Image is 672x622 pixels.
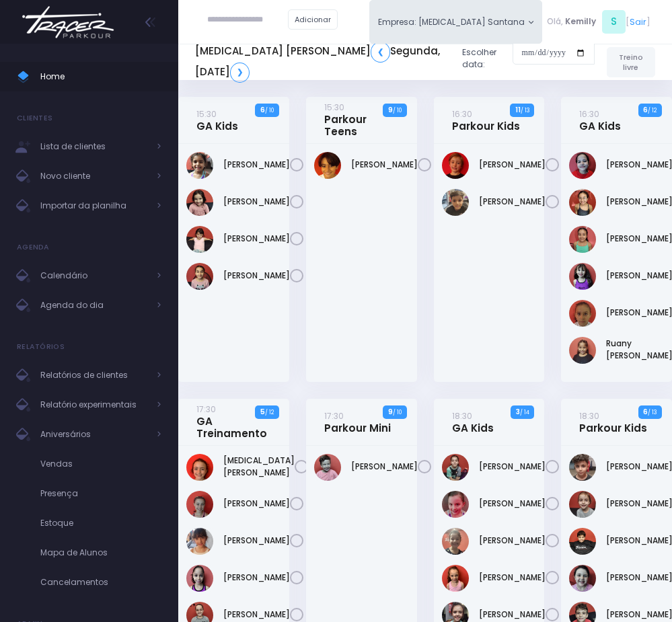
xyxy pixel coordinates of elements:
[351,461,418,473] a: [PERSON_NAME]
[442,491,469,518] img: Isabela Maximiano Valga Neves
[324,410,344,422] small: 17:30
[569,491,596,518] img: Gustavo Gyurkovits
[314,152,341,179] img: Arthur Dias
[479,196,546,208] a: [PERSON_NAME]
[648,106,657,114] small: / 12
[442,454,469,481] img: Gabriela Gyurkovits
[565,15,596,28] span: Kemilly
[186,189,213,216] img: Liz Stetz Tavernaro Torres
[195,42,452,82] h5: [MEDICAL_DATA] [PERSON_NAME] Segunda, [DATE]
[196,108,217,120] small: 15:30
[579,410,647,434] a: 18:30Parkour Kids
[452,410,494,434] a: 18:30GA Kids
[196,403,216,415] small: 17:30
[569,300,596,327] img: Rafaela tiosso zago
[40,197,148,215] span: Importar da planilha
[630,15,646,28] a: Sair
[479,461,546,473] a: [PERSON_NAME]
[569,454,596,481] img: Ali Abd Ali
[260,105,265,115] strong: 6
[569,337,596,364] img: Ruany Liz Franco Delgado
[643,105,648,115] strong: 6
[602,10,626,34] span: S
[452,108,472,120] small: 16:30
[186,528,213,555] img: Julia Bergo Costruba
[388,407,393,417] strong: 9
[569,565,596,592] img: Manuela Soggio
[230,63,250,83] a: ❯
[223,535,290,547] a: [PERSON_NAME]
[371,42,390,62] a: ❮
[351,159,418,171] a: [PERSON_NAME]
[442,189,469,216] img: Pedro Henrique Negrão Tateishi
[579,108,621,132] a: 16:30GA Kids
[388,105,393,115] strong: 9
[324,102,344,113] small: 15:30
[223,196,290,208] a: [PERSON_NAME]
[643,407,648,417] strong: 6
[40,138,148,155] span: Lista de clientes
[223,455,295,479] a: [MEDICAL_DATA][PERSON_NAME]
[288,9,338,30] a: Adicionar
[479,609,546,621] a: [PERSON_NAME]
[40,167,148,185] span: Novo cliente
[186,491,213,518] img: Clara Venegas
[479,159,546,171] a: [PERSON_NAME]
[223,233,290,245] a: [PERSON_NAME]
[452,108,520,132] a: 16:30Parkour Kids
[40,366,148,384] span: Relatórios de clientes
[223,498,290,510] a: [PERSON_NAME]
[520,408,529,416] small: / 14
[195,38,595,86] div: Escolher data:
[40,574,161,591] span: Cancelamentos
[479,572,546,584] a: [PERSON_NAME]
[442,528,469,555] img: Laura Alycia Ventura de Souza
[265,106,274,114] small: / 10
[569,263,596,290] img: Lorena Alexsandra Souza
[40,514,161,532] span: Estoque
[515,105,521,115] strong: 11
[516,407,520,417] strong: 3
[40,297,148,314] span: Agenda do dia
[569,226,596,253] img: Larissa Yamaguchi
[569,152,596,179] img: Gabriela Jordão Izumida
[17,105,52,132] h4: Clientes
[648,408,657,416] small: / 13
[479,498,546,510] a: [PERSON_NAME]
[40,68,161,85] span: Home
[186,565,213,592] img: Luiza Lima Marinelli
[186,152,213,179] img: Chiara Marques Fantin
[569,189,596,216] img: Isabella Yamaguchi
[521,106,529,114] small: / 13
[17,334,65,360] h4: Relatórios
[40,485,161,502] span: Presença
[569,528,596,555] img: Lorenzo Bortoletto de Alencar
[579,108,599,120] small: 16:30
[607,47,655,77] a: Treino livre
[314,454,341,481] img: Dante Custodio Vizzotto
[196,108,238,132] a: 15:30GA Kids
[196,403,267,440] a: 17:30GA Treinamento
[542,8,655,36] div: [ ]
[40,426,148,443] span: Aniversários
[40,455,161,473] span: Vendas
[186,454,213,481] img: Allegra Montanari Ferreira
[186,226,213,253] img: Manuella Velloso Beio
[223,609,290,621] a: [PERSON_NAME]
[265,408,274,416] small: / 12
[324,101,395,138] a: 15:30Parkour Teens
[40,396,148,414] span: Relatório experimentais
[186,263,213,290] img: Niara Belisário Cruz
[579,410,599,422] small: 18:30
[393,106,402,114] small: / 10
[393,408,402,416] small: / 10
[40,267,148,284] span: Calendário
[479,535,546,547] a: [PERSON_NAME]
[442,565,469,592] img: Liz Valotto
[260,407,265,417] strong: 5
[223,572,290,584] a: [PERSON_NAME]
[442,152,469,179] img: Artur Vernaglia Bagatin
[17,234,50,261] h4: Agenda
[223,159,290,171] a: [PERSON_NAME]
[452,410,472,422] small: 18:30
